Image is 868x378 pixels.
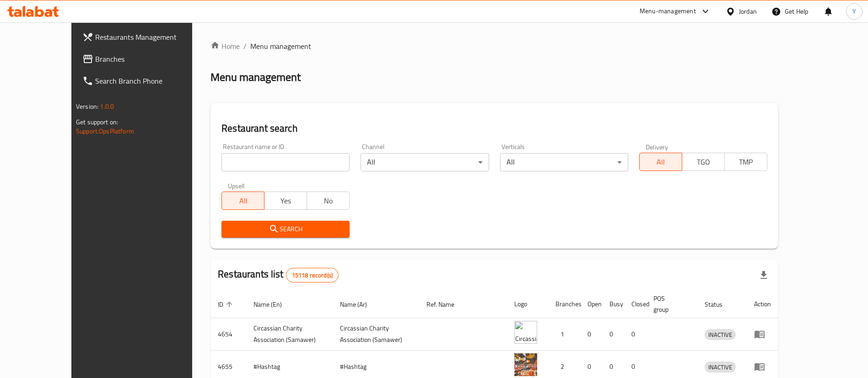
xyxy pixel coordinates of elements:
th: Open [580,290,602,318]
button: All [221,192,264,210]
span: No [311,194,346,208]
label: Upsell [228,182,245,189]
label: Delivery [646,144,669,150]
div: INACTIVE [705,362,736,373]
span: Search Branch Phone [95,75,209,86]
th: Logo [507,290,548,318]
span: Name (Ar) [340,299,379,310]
td: 4654 [210,318,246,351]
td: ​Circassian ​Charity ​Association​ (Samawer) [333,318,419,351]
a: Search Branch Phone [75,70,216,92]
div: Export file [753,264,775,286]
span: Status [705,299,734,310]
li: / [243,41,247,52]
span: Yes [268,194,303,208]
td: 0 [602,318,624,351]
span: Ref. Name [426,299,466,310]
a: Restaurants Management [75,26,216,48]
h2: Menu management [210,70,301,85]
button: Search [221,221,350,238]
span: TMP [728,155,764,169]
button: Yes [264,192,307,210]
div: All [361,153,489,171]
span: POS group [653,293,686,315]
button: TGO [682,153,725,171]
span: Name (En) [253,299,294,310]
span: Branches [95,53,209,64]
td: 1 [548,318,580,351]
span: INACTIVE [705,330,736,340]
nav: breadcrumb [210,41,778,52]
span: 1.0.0 [100,101,114,112]
div: Menu-management [640,6,696,17]
a: Support.OpsPlatform [76,125,134,137]
img: #Hashtag [514,353,537,376]
span: Search [229,224,342,235]
span: Version: [76,101,98,112]
span: Get support on: [76,116,118,128]
td: 0 [580,318,602,351]
span: ID [218,299,235,310]
img: ​Circassian ​Charity ​Association​ (Samawer) [514,321,537,344]
a: Branches [75,48,216,70]
div: All [500,153,628,171]
th: Busy [602,290,624,318]
input: Search for restaurant name or ID.. [221,153,350,171]
span: Menu management [250,41,311,52]
span: Y [852,6,856,16]
div: Jordan [739,6,757,16]
div: Menu [754,361,771,372]
button: TMP [724,153,767,171]
div: Menu [754,329,771,340]
th: Closed [624,290,646,318]
a: Home [210,41,240,52]
th: Branches [548,290,580,318]
h2: Restaurants list [218,267,339,282]
span: Restaurants Management [95,32,209,43]
span: All [643,155,679,169]
button: No [307,192,350,210]
td: ​Circassian ​Charity ​Association​ (Samawer) [246,318,333,351]
h2: Restaurant search [221,122,767,135]
button: All [639,153,682,171]
span: 15118 record(s) [286,271,338,280]
span: INACTIVE [705,362,736,373]
div: Total records count [286,268,339,282]
span: TGO [686,155,721,169]
td: 0 [624,318,646,351]
th: Action [747,290,778,318]
span: All [226,194,261,208]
